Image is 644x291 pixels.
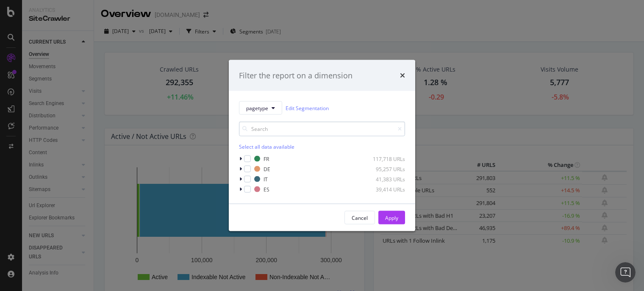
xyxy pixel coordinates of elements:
[364,186,405,193] div: 39,414 URLs
[344,211,375,224] button: Cancel
[239,101,282,115] button: pagetype
[264,175,268,183] div: IT
[264,165,270,172] div: DE
[239,143,405,150] div: Select all data available
[378,211,405,224] button: Apply
[615,262,636,283] iframe: Intercom live chat
[246,104,268,111] span: pagetype
[286,103,329,112] a: Edit Segmentation
[264,186,269,193] div: ES
[364,175,405,183] div: 41,383 URLs
[239,70,353,81] div: Filter the report on a dimension
[364,155,405,162] div: 117,718 URLs
[229,60,415,231] div: modal
[264,155,269,162] div: FR
[400,70,405,81] div: times
[385,214,398,221] div: Apply
[239,122,405,136] input: Search
[364,165,405,172] div: 95,257 URLs
[352,214,368,221] div: Cancel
